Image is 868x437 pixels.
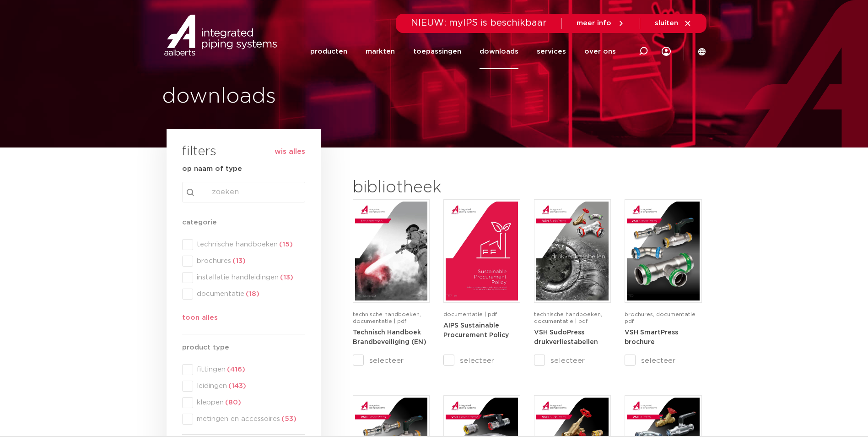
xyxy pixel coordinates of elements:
[443,322,509,339] a: AIPS Sustainable Procurement Policy
[537,34,566,69] a: services
[584,34,616,69] a: over ons
[443,311,497,317] span: documentatie | pdf
[353,311,421,324] span: technische handboeken, documentatie | pdf
[577,20,611,27] span: meer info
[625,311,699,324] span: brochures, documentatie | pdf
[627,202,699,300] img: VSH-SmartPress_A4Brochure-5008016-2023_2.0_NL-pdf.jpg
[353,329,426,346] a: Technisch Handboek Brandbeveiliging (EN)
[411,18,547,27] span: NIEUW: myIPS is beschikbaar
[534,355,611,366] label: selecteer
[536,202,609,300] img: VSH-SudoPress_A4PLT_5007706_2024-2.0_NL-pdf.jpg
[310,34,616,69] nav: Menu
[413,34,461,69] a: toepassingen
[353,355,430,366] label: selecteer
[353,177,516,199] h2: bibliotheek
[480,34,518,69] a: downloads
[655,20,678,27] span: sluiten
[655,19,692,27] a: sluiten
[162,82,430,111] h1: downloads
[625,329,678,346] a: VSH SmartPress brochure
[182,141,216,163] h3: filters
[443,355,520,366] label: selecteer
[366,34,395,69] a: markten
[625,355,701,366] label: selecteer
[446,202,518,300] img: Aips_A4Sustainable-Procurement-Policy_5011446_EN-pdf.jpg
[310,34,347,69] a: producten
[182,165,242,172] strong: op naam of type
[534,311,602,324] span: technische handboeken, documentatie | pdf
[355,202,427,300] img: FireProtection_A4TM_5007915_2025_2.0_EN-pdf.jpg
[577,19,625,27] a: meer info
[534,329,598,346] a: VSH SudoPress drukverliestabellen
